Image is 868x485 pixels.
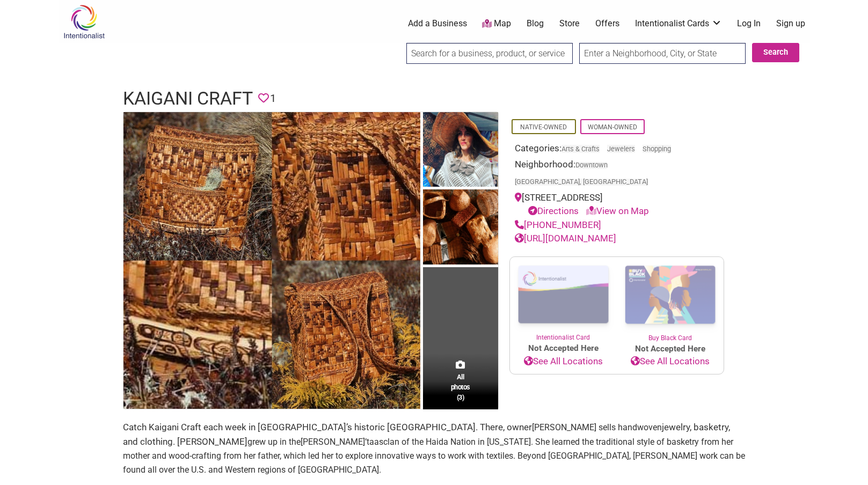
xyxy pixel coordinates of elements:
div: Neighborhood: [515,158,719,191]
a: Log In [737,18,761,30]
a: Store [559,18,580,30]
a: Directions [528,205,579,216]
span: Downtown [575,162,608,169]
a: Jewelers [607,145,635,153]
a: Buy Black Card [617,257,724,343]
a: Map [482,18,511,30]
span: Catch Kaigani Craft each week in [GEOGRAPHIC_DATA]’s historic [GEOGRAPHIC_DATA]. There, owner [123,422,532,432]
a: [PHONE_NUMBER] [515,219,601,230]
img: Intentionalist Card [510,257,617,333]
span: clan of the Haida Nation in [US_STATE]. She learned the traditional style of basketry from her mo... [123,437,745,475]
a: View on Map [586,205,649,216]
img: Kaigani Craft varieties [123,112,420,409]
img: Kaigani Craft owner [423,112,498,190]
p: [PERSON_NAME] sells handwoven grew up in the [123,420,746,477]
a: Shopping [643,145,671,153]
a: Offers [595,18,619,30]
span: 1 [270,90,276,107]
img: Buy Black Card [617,257,724,333]
span: [GEOGRAPHIC_DATA], [GEOGRAPHIC_DATA] [515,179,648,186]
div: Categories: [515,142,719,158]
span: Not Accepted Here [510,342,617,355]
span: Not Accepted Here [617,343,724,355]
a: Woman-Owned [588,123,637,131]
span: All photos (3) [451,372,470,402]
input: Search for a business, product, or service [406,43,573,64]
div: [STREET_ADDRESS] [515,191,719,218]
a: Native-Owned [520,123,567,131]
a: Add a Business [408,18,467,30]
button: Search [752,43,799,62]
a: Intentionalist Cards [635,18,722,30]
a: Sign up [776,18,805,30]
a: See All Locations [617,355,724,369]
h1: Kaigani Craft [123,86,253,112]
img: Kaigani Craft baskets [423,189,498,267]
a: Arts & Crafts [561,145,600,153]
a: See All Locations [510,355,617,369]
a: Blog [527,18,544,30]
img: Intentionalist [59,4,110,39]
a: Intentionalist Card [510,257,617,342]
input: Enter a Neighborhood, City, or State [579,43,746,64]
span: [PERSON_NAME]’taas [301,437,383,447]
a: [URL][DOMAIN_NAME] [515,233,616,244]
